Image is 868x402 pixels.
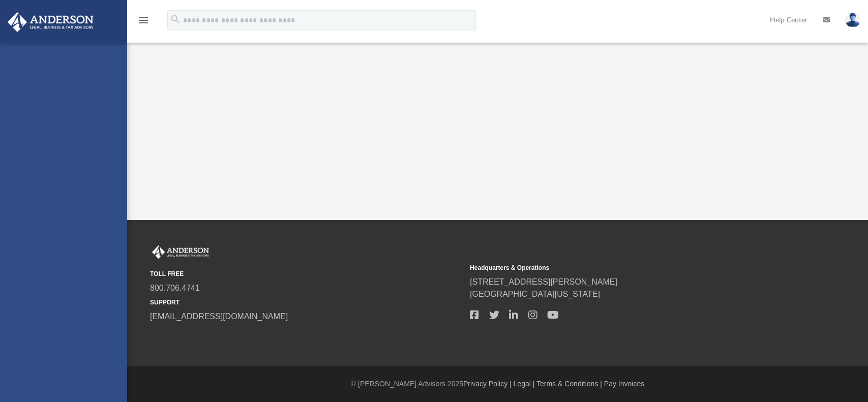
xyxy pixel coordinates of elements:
[845,13,860,27] img: User Pic
[150,284,200,292] a: 800.706.4741
[604,380,644,388] a: Pay Invoices
[127,379,868,389] div: © [PERSON_NAME] Advisors 2025
[536,380,602,388] a: Terms & Conditions |
[150,245,211,259] img: Anderson Advisors Platinum Portal
[470,277,617,286] a: [STREET_ADDRESS][PERSON_NAME]
[150,269,463,279] small: TOLL FREE
[5,12,97,32] img: Anderson Advisors Platinum Portal
[514,380,535,388] a: Legal |
[463,380,512,388] a: Privacy Policy |
[137,19,149,26] a: menu
[470,263,783,272] small: Headquarters & Operations
[470,290,600,298] a: [GEOGRAPHIC_DATA][US_STATE]
[170,14,181,25] i: search
[137,14,149,26] i: menu
[150,298,463,307] small: SUPPORT
[150,312,288,321] a: [EMAIL_ADDRESS][DOMAIN_NAME]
